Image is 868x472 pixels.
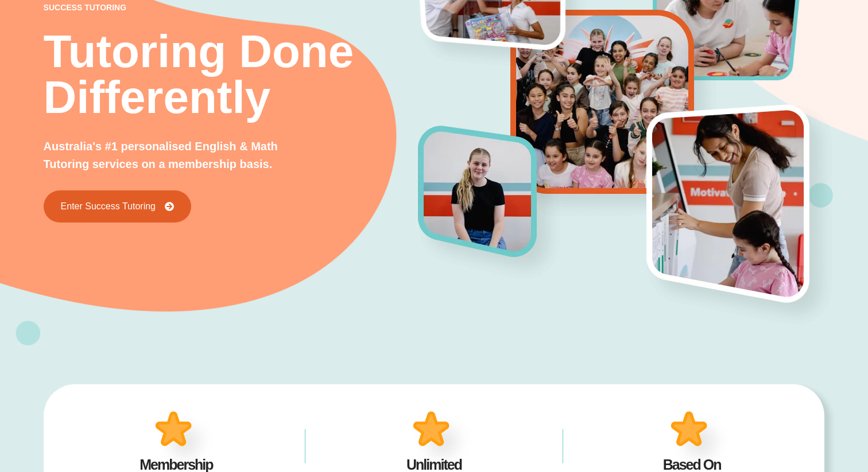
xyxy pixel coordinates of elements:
[44,190,191,223] a: Enter Success Tutoring
[44,29,418,120] h2: Tutoring Done Differently
[44,138,317,173] p: Australia's #1 personalised English & Math Tutoring services on a membership basis.
[61,202,156,211] span: Enter Success Tutoring
[671,342,868,472] iframe: Chat Widget
[44,3,418,11] p: success tutoring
